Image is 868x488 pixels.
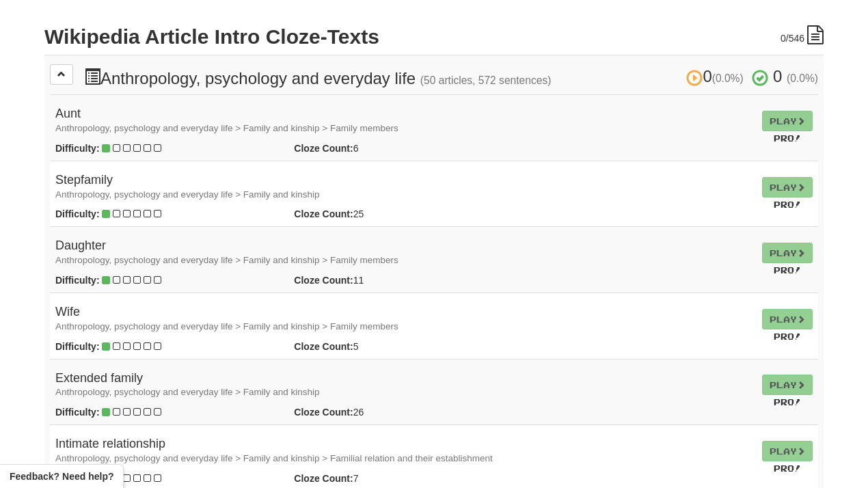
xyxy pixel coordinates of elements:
small: Pro! [774,397,801,407]
div: 11 [284,273,463,287]
span: 0 [686,67,748,85]
small: Pro! [774,463,801,473]
h4: Wife [55,306,751,333]
div: 5 [284,340,463,353]
small: Pro! [774,200,801,209]
h4: Aunt [55,107,751,135]
strong: Cloze Count: [294,208,353,219]
h2: Wikipedia Article Intro Cloze-Texts [44,25,824,48]
h3: Anthropology, psychology and everyday life [84,68,818,87]
div: /546 [781,25,824,45]
strong: Cloze Count: [294,275,353,286]
div: 25 [284,207,463,221]
strong: Cloze Count: [294,473,353,484]
h4: Daughter [55,239,751,267]
small: (0.0%) [787,72,818,84]
span: 0 [773,67,782,85]
div: 6 [284,141,463,155]
strong: Cloze Count: [294,341,353,352]
small: Pro! [774,331,801,341]
small: (50 articles, 572 sentences) [420,74,552,86]
small: Anthropology, psychology and everyday life > Family and kinship > Familial relation and their est... [55,453,493,463]
small: (0.0%) [712,72,744,84]
strong: Difficulty: [55,275,100,286]
span: Open feedback widget [10,470,113,483]
span: 0 [781,33,786,44]
h4: Extended family [55,372,751,399]
strong: Cloze Count: [294,143,353,154]
small: Anthropology, psychology and everyday life > Family and kinship > Family members [55,321,398,331]
small: Anthropology, psychology and everyday life > Family and kinship [55,189,320,200]
strong: Difficulty: [55,208,100,219]
strong: Difficulty: [55,407,100,418]
div: 26 [284,405,463,419]
strong: Difficulty: [55,341,100,352]
small: Pro! [774,265,801,275]
small: Anthropology, psychology and everyday life > Family and kinship [55,387,320,397]
small: Anthropology, psychology and everyday life > Family and kinship > Family members [55,123,398,133]
div: 7 [284,472,463,485]
h4: Stepfamily [55,174,751,201]
strong: Difficulty: [55,143,100,154]
small: Pro! [774,133,801,143]
small: Anthropology, psychology and everyday life > Family and kinship > Family members [55,255,398,265]
strong: Cloze Count: [294,407,353,418]
h4: Intimate relationship [55,437,751,465]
